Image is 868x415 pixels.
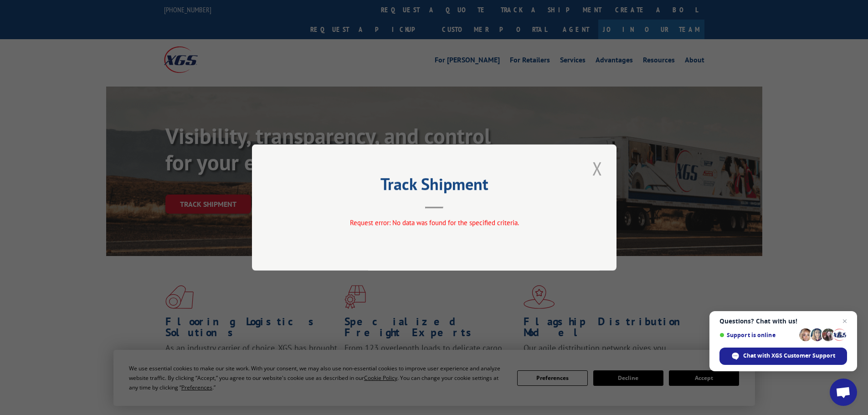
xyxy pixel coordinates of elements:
span: Chat with XGS Customer Support [719,348,847,365]
h2: Track Shipment [298,178,571,195]
a: Open chat [830,379,857,406]
button: Close modal [590,156,605,181]
span: Support is online [719,332,796,338]
span: Chat with XGS Customer Support [743,352,835,360]
span: Request error: No data was found for the specified criteria. [349,218,519,227]
span: Questions? Chat with us! [719,318,847,325]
